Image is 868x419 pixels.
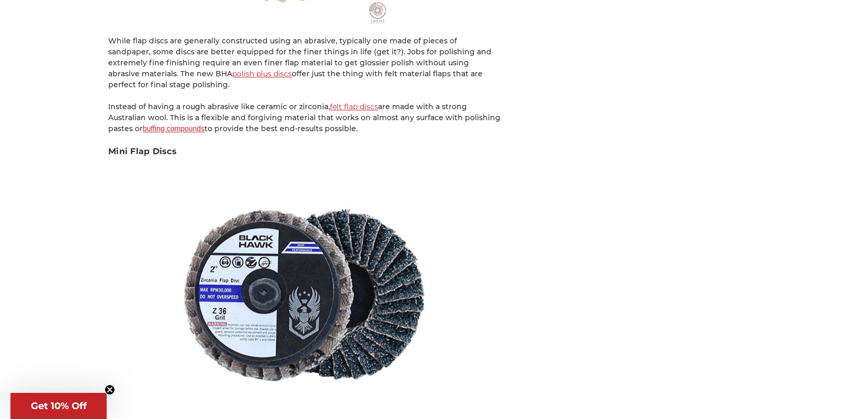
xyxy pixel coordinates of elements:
p: Instead of having a rough abrasive like ceramic or zirconia, are made with a strong Australian wo... [108,101,500,134]
a: polish plus discs [232,69,292,78]
span: Get 10% Off [31,400,87,412]
button: Close teaser [105,385,115,395]
a: felt flap discs [330,102,378,111]
a: buffing compounds [143,124,204,133]
h3: Mini Flap Discs [108,145,500,158]
div: Get 10% OffClose teaser [10,393,107,419]
p: While flap discs are generally constructed using an abrasive, typically one made of pieces of san... [108,36,500,90]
